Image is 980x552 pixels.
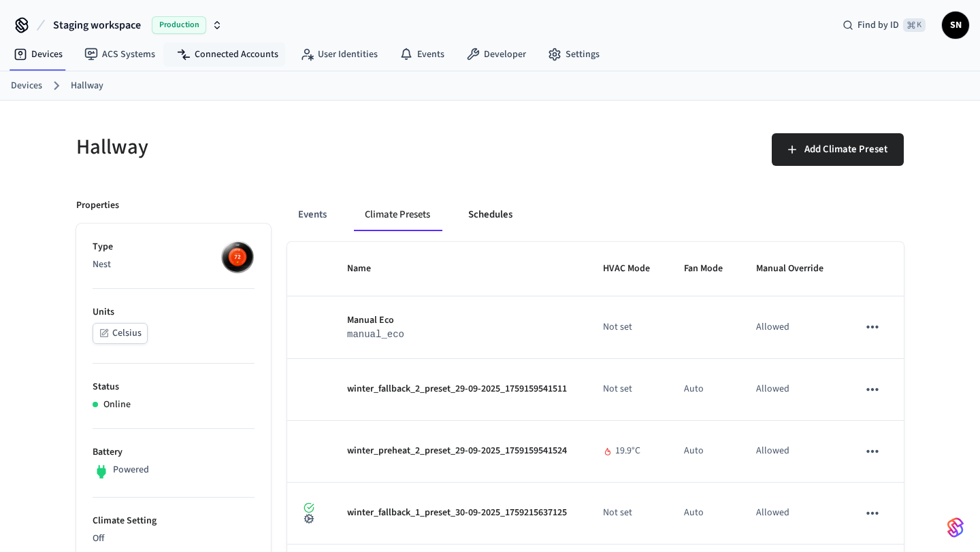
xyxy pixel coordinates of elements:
[152,16,206,34] span: Production
[947,517,964,538] img: SeamLogoGradient.69752ec5.svg
[11,79,42,93] a: Devices
[93,532,255,546] p: Off
[740,242,841,296] th: Manual Override
[347,444,570,458] p: winter_preheat_2_preset_29-09-2025_1759159541524
[832,13,936,37] div: Find by ID⌘ K
[587,296,668,358] td: Not set
[942,12,969,39] button: SN
[331,242,587,296] th: Name
[455,42,537,67] a: Developer
[93,258,255,272] p: Nest
[668,483,740,545] td: Auto
[857,18,899,32] span: Find by ID
[772,133,904,166] button: Add Climate Preset
[103,398,131,412] p: Online
[347,382,570,396] p: winter_fallback_2_preset_29-09-2025_1759159541511
[76,133,482,161] h5: Hallway
[587,483,668,545] td: Not set
[287,199,338,231] button: Events
[347,329,404,340] code: manual_eco
[587,359,668,421] td: Not set
[668,421,740,483] td: Auto
[668,359,740,421] td: Auto
[347,313,570,328] p: Manual Eco
[76,199,119,213] p: Properties
[603,444,651,458] div: 19.9 °C
[537,42,610,67] a: Settings
[289,42,389,67] a: User Identities
[354,199,441,231] button: Climate Presets
[903,18,926,32] span: ⌘ K
[740,296,841,358] td: Allowed
[93,240,255,254] p: Type
[166,42,289,67] a: Connected Accounts
[3,42,73,67] a: Devices
[740,421,841,483] td: Allowed
[587,242,668,296] th: HVAC Mode
[93,380,255,394] p: Status
[93,514,255,528] p: Climate Setting
[804,141,887,158] span: Add Climate Preset
[71,79,103,93] a: Hallway
[389,42,455,67] a: Events
[740,359,841,421] td: Allowed
[668,242,740,296] th: Fan Mode
[93,445,255,460] p: Battery
[943,13,968,37] span: SN
[220,240,255,274] img: nest_learning_thermostat
[73,42,166,67] a: ACS Systems
[457,199,523,231] button: Schedules
[53,17,141,33] span: Staging workspace
[740,483,841,545] td: Allowed
[113,463,149,477] p: Powered
[93,323,148,344] button: Celsius
[93,305,255,320] p: Units
[347,506,570,520] p: winter_fallback_1_preset_30-09-2025_1759215637125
